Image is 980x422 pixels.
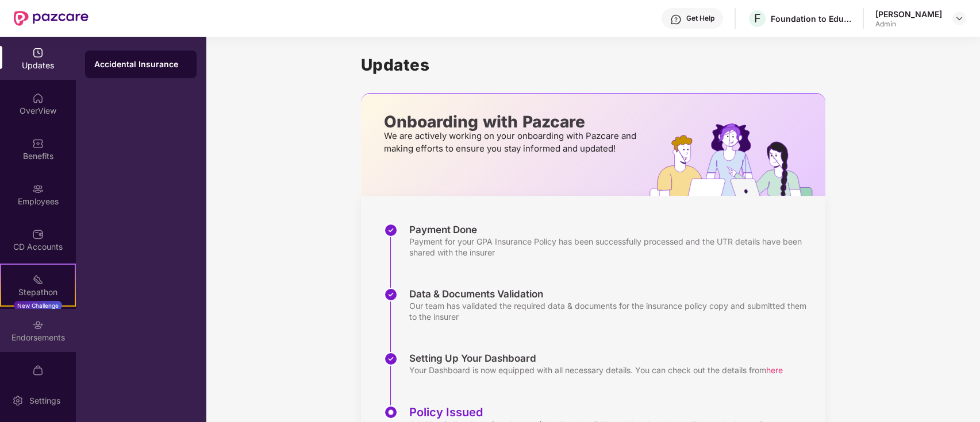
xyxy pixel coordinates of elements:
[384,352,398,366] img: svg+xml;base64,PHN2ZyBpZD0iU3RlcC1Eb25lLTMyeDMyIiB4bWxucz0iaHR0cDovL3d3dy53My5vcmcvMjAwMC9zdmciIH...
[26,395,64,406] div: Settings
[384,117,640,127] p: Onboarding with Pazcare
[1,287,75,298] div: Stepathon
[409,365,783,375] div: Your Dashboard is now equipped with all necessary details. You can check out the details from
[32,319,44,331] img: svg+xml;base64,PHN2ZyBpZD0iRW5kb3JzZW1lbnRzIiB4bWxucz0iaHR0cDovL3d3dy53My5vcmcvMjAwMC9zdmciIHdpZH...
[875,9,942,20] div: [PERSON_NAME]
[14,301,62,310] div: New Challenge
[650,123,825,196] img: hrOnboarding
[32,92,44,104] img: svg+xml;base64,PHN2ZyBpZD0iSG9tZSIgeG1sbnM9Imh0dHA6Ly93d3cudzMub3JnLzIwMDAvc3ZnIiB3aWR0aD0iMjAiIG...
[409,405,763,419] div: Policy Issued
[754,11,761,25] span: F
[32,274,44,285] img: svg+xml;base64,PHN2ZyB4bWxucz0iaHR0cDovL3d3dy53My5vcmcvMjAwMC9zdmciIHdpZHRoPSIyMSIgaGVpZ2h0PSIyMC...
[409,288,814,300] div: Data & Documents Validation
[32,365,44,376] img: svg+xml;base64,PHN2ZyBpZD0iTXlfT3JkZXJzIiBkYXRhLW5hbWU9Ik15IE9yZGVycyIgeG1sbnM9Imh0dHA6Ly93d3cudz...
[32,47,44,59] img: svg+xml;base64,PHN2ZyBpZD0iVXBkYXRlZCIgeG1sbnM9Imh0dHA6Ly93d3cudzMub3JnLzIwMDAvc3ZnIiB3aWR0aD0iMj...
[409,352,783,365] div: Setting Up Your Dashboard
[409,300,814,322] div: Our team has validated the required data & documents for the insurance policy copy and submitted ...
[32,183,44,195] img: svg+xml;base64,PHN2ZyBpZD0iRW1wbG95ZWVzIiB4bWxucz0iaHR0cDovL3d3dy53My5vcmcvMjAwMC9zdmciIHdpZHRoPS...
[12,395,24,406] img: svg+xml;base64,PHN2ZyBpZD0iU2V0dGluZy0yMHgyMCIgeG1sbnM9Imh0dHA6Ly93d3cudzMub3JnLzIwMDAvc3ZnIiB3aW...
[670,14,682,25] img: svg+xml;base64,PHN2ZyBpZD0iSGVscC0zMngzMiIgeG1sbnM9Imh0dHA6Ly93d3cudzMub3JnLzIwMDAvc3ZnIiB3aWR0aD...
[14,11,89,26] img: New Pazcare Logo
[384,130,640,155] p: We are actively working on your onboarding with Pazcare and making efforts to ensure you stay inf...
[32,229,44,240] img: svg+xml;base64,PHN2ZyBpZD0iQ0RfQWNjb3VudHMiIGRhdGEtbmFtZT0iQ0QgQWNjb3VudHMiIHhtbG5zPSJodHRwOi8vd3...
[955,14,964,23] img: svg+xml;base64,PHN2ZyBpZD0iRHJvcGRvd24tMzJ4MzIiIHhtbG5zPSJodHRwOi8vd3d3LnczLm9yZy8yMDAwL3N2ZyIgd2...
[875,20,942,29] div: Admin
[409,236,814,258] div: Payment for your GPA Insurance Policy has been successfully processed and the UTR details have be...
[384,223,398,237] img: svg+xml;base64,PHN2ZyBpZD0iU3RlcC1Eb25lLTMyeDMyIiB4bWxucz0iaHR0cDovL3d3dy53My5vcmcvMjAwMC9zdmciIH...
[32,138,44,149] img: svg+xml;base64,PHN2ZyBpZD0iQmVuZWZpdHMiIHhtbG5zPSJodHRwOi8vd3d3LnczLm9yZy8yMDAwL3N2ZyIgd2lkdGg9Ij...
[361,55,825,75] h1: Updates
[384,405,398,419] img: svg+xml;base64,PHN2ZyBpZD0iU3RlcC1BY3RpdmUtMzJ4MzIiIHhtbG5zPSJodHRwOi8vd3d3LnczLm9yZy8yMDAwL3N2Zy...
[409,223,814,236] div: Payment Done
[686,14,714,23] div: Get Help
[94,59,187,70] div: Accidental Insurance
[771,13,851,24] div: Foundation to Educate Girls Globally
[384,288,398,301] img: svg+xml;base64,PHN2ZyBpZD0iU3RlcC1Eb25lLTMyeDMyIiB4bWxucz0iaHR0cDovL3d3dy53My5vcmcvMjAwMC9zdmciIH...
[766,365,783,375] span: here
